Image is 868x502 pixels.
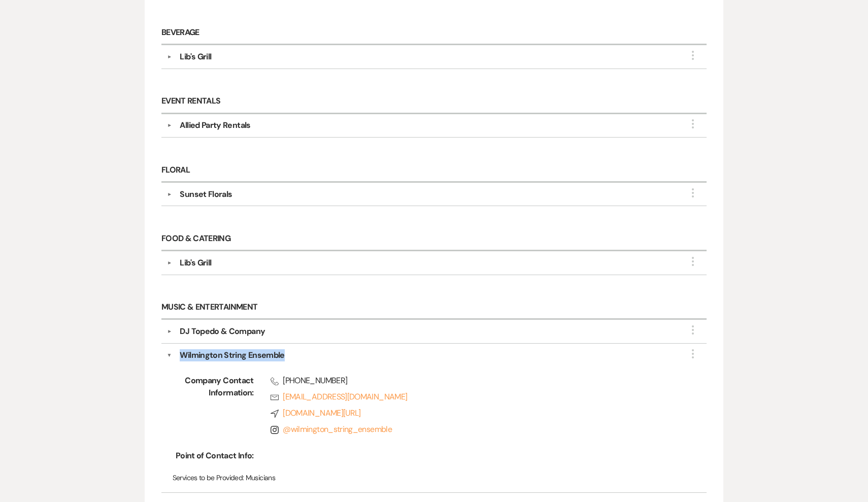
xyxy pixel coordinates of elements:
button: ▼ [163,192,175,197]
div: Wilmington String Ensemble [180,349,284,361]
span: Services to be Provided: [173,473,244,482]
button: ▼ [163,260,175,265]
div: Sunset Florals [180,188,232,200]
div: Lib's Grill [180,257,211,269]
h6: Music & Entertainment [161,296,707,320]
a: @wilmington_string_ensemble [283,424,392,434]
h6: Event Rentals [161,90,707,114]
a: [EMAIL_ADDRESS][DOMAIN_NAME] [271,391,675,403]
span: Company Contact Information: [173,375,254,440]
span: [PHONE_NUMBER] [271,375,675,387]
div: Allied Party Rentals [180,119,250,131]
h6: Floral [161,159,707,183]
button: ▼ [163,329,175,334]
button: ▼ [163,123,175,128]
h6: Food & Catering [161,227,707,251]
p: Musicians [173,472,696,483]
div: Lib's Grill [180,51,211,63]
div: DJ Topedo & Company [180,325,265,338]
h6: Beverage [161,21,707,45]
span: Point of Contact Info: [173,450,254,462]
button: ▼ [167,349,172,361]
a: [DOMAIN_NAME][URL] [271,407,675,419]
button: ▼ [163,54,175,59]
